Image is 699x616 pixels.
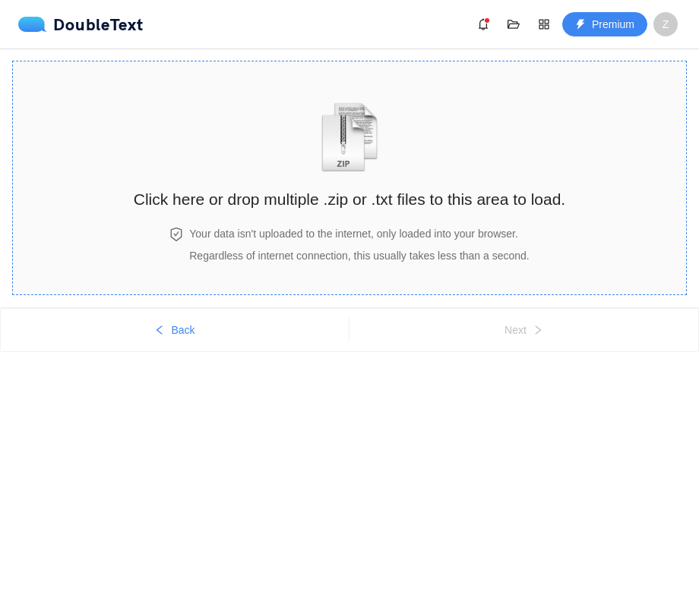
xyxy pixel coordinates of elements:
button: folder-open [501,12,526,36]
span: safety-certificate [169,228,183,241]
span: Back [171,322,195,338]
span: Premium [592,16,634,33]
button: appstore [532,12,556,36]
img: zipOrTextIcon [315,102,385,172]
span: bell [472,18,495,30]
span: appstore [533,18,555,30]
h4: Your data isn't uploaded to the internet, only loaded into your browser. [189,225,529,242]
div: DoubleText [18,17,144,32]
span: Z [663,12,669,36]
span: left [154,325,165,337]
button: bell [471,12,495,36]
a: logoDoubleText [18,17,144,32]
button: thunderboltPremium [562,12,647,36]
h2: Click here or drop multiple .zip or .txt files to this area to load. [134,187,565,212]
span: thunderbolt [575,19,586,31]
span: folder-open [502,18,525,30]
img: logo [18,17,53,32]
button: leftBack [1,318,349,342]
button: Nextright [349,318,698,342]
span: Regardless of internet connection, this usually takes less than a second. [189,250,529,262]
